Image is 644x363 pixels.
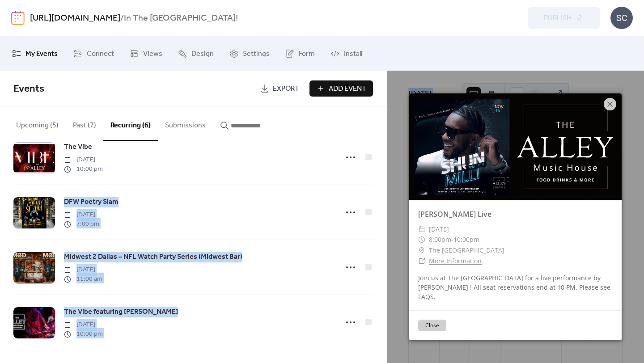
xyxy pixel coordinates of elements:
a: Views [123,40,169,67]
div: ​ [418,245,425,256]
span: Install [344,47,362,61]
span: Connect [87,47,114,61]
span: 7:00 pm [64,219,99,229]
span: 10:00 pm [64,329,103,339]
img: logo [11,11,25,25]
button: Upcoming (5) [9,107,66,140]
a: Midwest 2 Dallas – NFL Watch Party Series (Midwest Bar) [64,251,242,263]
a: The Vibe [64,141,92,153]
div: ​ [418,234,425,245]
button: Submissions [158,107,213,140]
span: Settings [243,47,270,61]
span: 11:00 am [64,274,102,284]
a: More Information [429,257,482,265]
b: In The [GEOGRAPHIC_DATA]! [124,10,238,27]
button: Close [418,320,446,331]
div: Join us at The [GEOGRAPHIC_DATA] for a live performance by [PERSON_NAME] ! All seat reservations ... [409,273,622,301]
span: Add Event [329,84,366,94]
span: 10:00 pm [64,165,103,174]
div: ​ [418,256,425,266]
span: Form [299,47,315,61]
button: Recurring (6) [103,107,158,141]
span: Export [273,84,299,94]
a: Form [279,40,322,67]
a: [PERSON_NAME] Live [418,209,491,219]
a: Design [171,40,220,67]
div: ​ [418,224,425,235]
span: Design [191,47,214,61]
button: Add Event [309,80,373,97]
span: [DATE] [64,210,99,219]
span: The [GEOGRAPHIC_DATA] [429,245,504,256]
b: / [120,10,124,27]
a: Export [254,80,306,97]
button: Past (7) [66,107,103,140]
a: The Vibe featuring [PERSON_NAME] [64,306,178,318]
a: Connect [67,40,121,67]
span: Midwest 2 Dallas – NFL Watch Party Series (Midwest Bar) [64,252,242,262]
a: [URL][DOMAIN_NAME] [30,10,120,27]
div: SC [610,7,633,29]
span: My Events [25,47,58,61]
a: Settings [223,40,276,67]
a: DFW Poetry Slam [64,196,119,208]
span: Views [143,47,162,61]
a: My Events [5,40,64,67]
span: The Vibe featuring [PERSON_NAME] [64,307,178,317]
span: 10:00pm [453,235,479,244]
a: Install [324,40,369,67]
span: [DATE] [64,265,102,274]
span: Events [13,79,44,99]
span: [DATE] [429,224,449,235]
span: [DATE] [64,320,103,329]
span: - [451,235,453,244]
span: [DATE] [64,155,103,165]
span: 8:00pm [429,235,451,244]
